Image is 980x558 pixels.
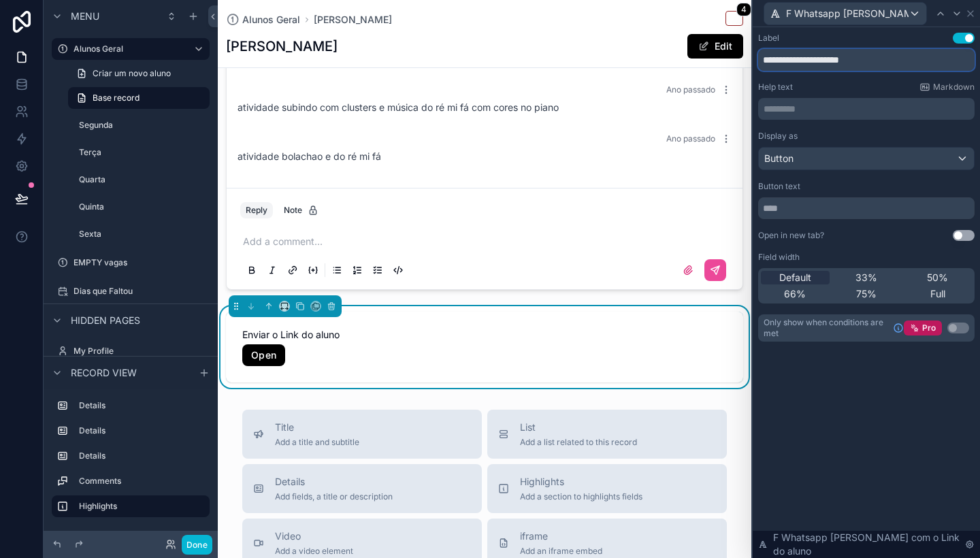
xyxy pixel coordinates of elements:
span: Hidden pages [71,314,140,327]
span: Video [275,529,353,543]
span: iframe [520,529,602,543]
a: Base record [68,87,210,109]
span: Record view [71,366,137,380]
button: ListAdd a list related to this record [487,410,727,459]
button: Done [182,535,212,555]
span: 50% [927,271,948,284]
label: Details [79,425,204,436]
label: Dias que Faltou [73,286,207,297]
h1: [PERSON_NAME] [226,37,338,56]
a: Open [242,344,285,366]
span: Details [275,475,393,489]
label: Quinta [79,201,207,212]
label: Segunda [79,120,207,131]
a: Alunos Geral [226,13,300,27]
span: List [520,421,637,434]
span: 66% [784,287,806,301]
label: Quarta [79,174,207,185]
div: Open in new tab? [758,230,824,241]
span: Button [764,152,794,165]
label: Field width [758,252,800,263]
a: Markdown [919,82,975,93]
span: Full [930,287,945,301]
span: Menu [71,10,99,23]
span: 4 [736,3,751,16]
div: scrollable content [44,389,218,531]
span: Pro [922,323,936,333]
span: Alunos Geral [242,13,300,27]
a: Segunda [68,114,210,136]
a: Criar um novo aluno [68,63,210,84]
a: My Profile [52,340,210,362]
label: Details [79,400,204,411]
button: DetailsAdd fields, a title or description [242,464,482,513]
button: TitleAdd a title and subtitle [242,410,482,459]
label: Button text [758,181,800,192]
span: Enviar o Link do aluno [242,328,727,342]
a: [PERSON_NAME] [314,13,392,27]
span: Base record [93,93,140,103]
span: Add a list related to this record [520,437,637,448]
span: Criar um novo aluno [93,68,171,79]
a: Terça [68,142,210,163]
a: EMPTY vagas [52,252,210,274]
label: Alunos Geral [73,44,182,54]
span: Add fields, a title or description [275,491,393,502]
a: Sexta [68,223,210,245]
span: 33% [855,271,877,284]
a: Dias que Faltou [52,280,210,302]
div: scrollable content [758,98,975,120]
span: Markdown [933,82,975,93]
div: Label [758,33,779,44]
span: F Whatsapp [PERSON_NAME] com o Link do aluno [786,7,909,20]
button: Edit [687,34,743,59]
span: Only show when conditions are met [764,317,887,339]
span: Highlights [520,475,642,489]
button: 4 [725,11,743,28]
label: Help text [758,82,793,93]
span: Add an iframe embed [520,546,602,557]
a: Alunos Geral [52,38,210,60]
button: HighlightsAdd a section to highlights fields [487,464,727,513]
label: My Profile [73,346,207,357]
label: Details [79,450,204,461]
span: F Whatsapp [PERSON_NAME] com o Link do aluno [773,531,966,558]
a: Quinta [68,196,210,218]
label: Highlights [79,501,199,512]
span: Add a section to highlights fields [520,491,642,502]
span: Add a title and subtitle [275,437,359,448]
a: Quarta [68,169,210,191]
button: Button [758,147,975,170]
label: Sexta [79,229,207,240]
span: 75% [856,287,877,301]
span: Title [275,421,359,434]
label: EMPTY vagas [73,257,207,268]
label: Display as [758,131,798,142]
span: Add a video element [275,546,353,557]
label: Comments [79,476,204,487]
button: F Whatsapp [PERSON_NAME] com o Link do aluno [764,2,927,25]
label: Terça [79,147,207,158]
span: Default [779,271,811,284]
